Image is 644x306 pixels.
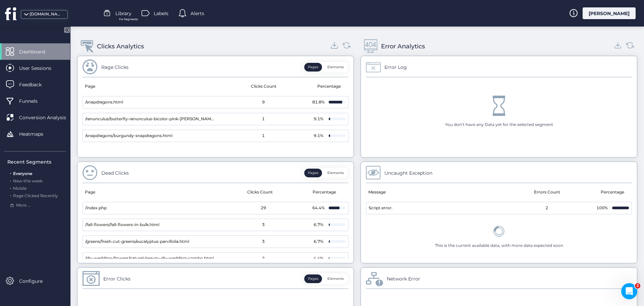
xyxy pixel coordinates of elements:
[19,97,48,105] span: Funnels
[324,169,347,177] button: Elements
[19,81,52,88] span: Feedback
[307,183,344,202] mat-header-cell: Percentage
[262,222,265,228] span: 3
[103,275,130,282] div: Error Clicks
[213,183,307,202] mat-header-cell: Clicks Count
[499,183,595,202] mat-header-cell: Errors Count
[324,63,347,72] button: Elements
[85,222,159,228] span: /fall-flowers/fall-flowers-in-bulk.html
[324,274,347,283] button: Elements
[13,178,43,183] span: New this week
[445,122,553,128] div: You don’t have any Data yet for the selected segment
[312,205,325,211] div: 64.4%
[13,186,26,191] span: Mobile
[621,283,637,299] iframe: Intercom live chat
[312,222,325,228] div: 6.7%
[19,277,53,285] span: Configure
[10,192,11,198] span: .
[262,238,265,245] span: 3
[191,10,204,17] span: Alerts
[19,130,53,138] span: Heatmaps
[312,238,325,245] div: 6.7%
[119,17,138,21] span: For Segments
[85,205,107,211] span: /index.php
[312,77,348,96] mat-header-cell: Percentage
[595,205,609,211] div: 100%
[115,10,131,17] span: Library
[262,116,265,122] span: 1
[30,11,63,17] div: [DOMAIN_NAME]
[85,255,214,262] span: /diy-wedding-flowers/natural-beauty-diy-wedding-combo.html
[435,243,563,249] div: This is the current available data, with more data expected soon
[262,99,265,105] span: 9
[101,169,129,177] div: Dead Clicks
[85,99,123,105] span: /snapdragons.html
[381,42,425,51] div: Error Analytics
[85,133,172,139] span: /snapdragons/burgundy-snapdragons.html
[10,170,11,176] span: .
[304,169,322,177] button: Pages
[384,63,407,71] div: Error Log
[312,255,325,262] div: 4.4%
[387,275,420,282] div: Network Error
[19,64,61,72] span: User Sessions
[19,114,76,121] span: Conversion Analysis
[83,183,213,202] mat-header-cell: Page
[261,205,266,211] span: 29
[304,63,322,72] button: Pages
[13,193,58,198] span: Rage Clicked Recently
[635,283,640,289] span: 2
[312,116,325,122] div: 9.1%
[16,202,31,209] span: More ...
[262,133,265,139] span: 1
[545,205,548,211] span: 2
[312,99,325,105] div: 81.8%
[595,183,632,202] mat-header-cell: Percentage
[101,63,128,71] div: Rage Clicks
[13,171,32,176] span: Everyone
[10,177,11,183] span: .
[7,158,66,166] div: Recent Segments
[312,133,325,139] div: 9.1%
[83,77,216,96] mat-header-cell: Page
[384,169,432,177] div: Uncaught Exception
[154,10,168,17] span: Labels
[85,116,216,122] span: /ranunculus/butterfly-ranunculus-bicolor-pink-[PERSON_NAME].html
[583,7,636,19] div: [PERSON_NAME]
[216,77,312,96] mat-header-cell: Clicks Count
[262,255,265,262] span: 2
[97,42,144,51] div: Clicks Analytics
[366,183,499,202] mat-header-cell: Message
[369,205,392,211] span: Script error.
[10,184,11,191] span: .
[85,238,189,245] span: /greens/fresh-cut-greens/eucalyptus-parvifolia.html
[304,274,322,283] button: Pages
[19,48,55,55] span: Dashboard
